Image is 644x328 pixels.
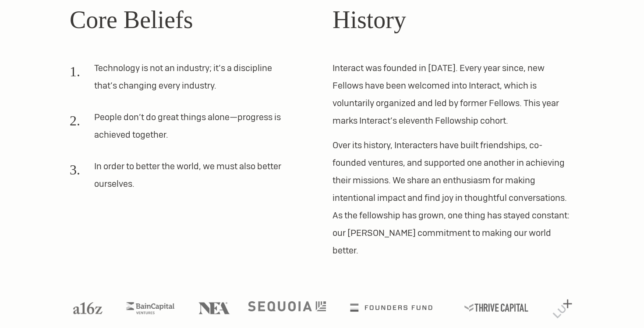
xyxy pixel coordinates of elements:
[248,301,326,311] img: Sequoia logo
[552,299,572,318] img: Lux Capital logo
[333,1,574,38] h2: History
[73,302,102,314] img: A16Z logo
[70,157,290,200] li: In order to better the world, we must also better ourselves.
[70,59,290,101] li: Technology is not an industry; it’s a discipline that’s changing every industry.
[333,136,574,259] p: Over its history, Interacters have built friendships, co-founded ventures, and supported one anot...
[350,303,432,312] img: Founders Fund logo
[126,302,174,314] img: Bain Capital Ventures logo
[333,59,574,129] p: Interact was founded in [DATE]. Every year since, new Fellows have been welcomed into Interact, w...
[464,303,528,312] img: Thrive Capital logo
[70,1,311,38] h2: Core Beliefs
[70,108,290,150] li: People don’t do great things alone—progress is achieved together.
[198,302,230,314] img: NEA logo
